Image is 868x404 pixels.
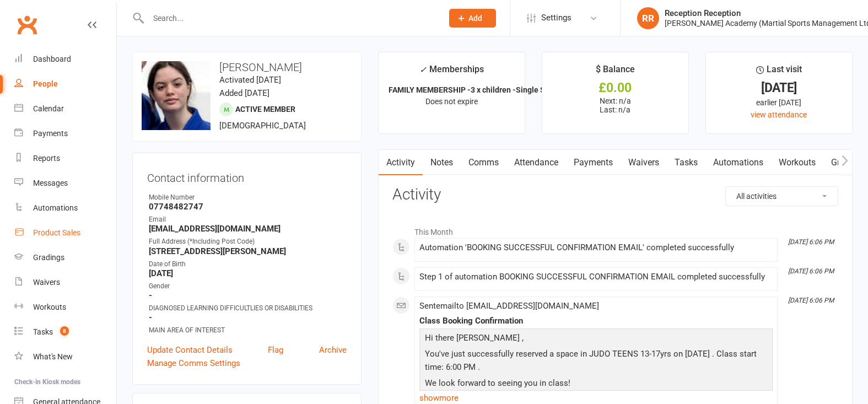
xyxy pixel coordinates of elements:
[33,253,64,262] div: Gradings
[667,150,705,175] a: Tasks
[419,272,773,282] div: Step 1 of automation BOOKING SUCCESSFUL CONFIRMATION EMAIL completed successfully
[422,331,770,347] p: Hi there [PERSON_NAME] ,
[14,320,116,344] a: Tasks 8
[461,150,506,175] a: Comms
[419,316,773,326] div: Class Booking Confirmation
[33,154,60,163] div: Reports
[419,62,484,83] div: Memberships
[716,82,842,94] div: [DATE]
[268,343,283,357] a: Flag
[149,246,347,256] strong: [STREET_ADDRESS][PERSON_NAME]
[149,214,347,225] div: Email
[596,62,635,82] div: $ Balance
[149,202,347,212] strong: 07748482747
[149,313,347,322] strong: -
[13,11,41,39] a: Clubworx
[33,179,68,187] div: Messages
[14,146,116,171] a: Reports
[149,281,347,292] div: Gender
[392,220,838,238] li: This Month
[552,96,678,114] p: Next: n/a Last: n/a
[14,270,116,295] a: Waivers
[14,344,116,369] a: What's New
[33,303,66,311] div: Workouts
[788,267,834,275] i: [DATE] 6:06 PM
[419,301,599,311] span: Sent email to [EMAIL_ADDRESS][DOMAIN_NAME]
[788,297,834,304] i: [DATE] 6:06 PM
[621,150,667,175] a: Waivers
[14,245,116,270] a: Gradings
[235,105,295,114] span: Active member
[149,236,347,247] div: Full Address (*Including Post Code)
[506,150,566,175] a: Attendance
[14,171,116,196] a: Messages
[705,150,771,175] a: Automations
[751,110,807,119] a: view attendance
[33,352,73,361] div: What's New
[419,64,427,75] i: ✓
[14,121,116,146] a: Payments
[468,14,482,23] span: Add
[379,150,423,175] a: Activity
[552,82,678,94] div: £0.00
[14,72,116,96] a: People
[33,228,80,237] div: Product Sales
[389,85,556,94] strong: FAMILY MEMBERSHIP -3 x children -Single Se...
[149,268,347,278] strong: [DATE]
[716,96,842,109] div: earlier [DATE]
[219,121,306,131] span: [DEMOGRAPHIC_DATA]
[14,196,116,220] a: Automations
[449,9,496,28] button: Add
[419,243,773,252] div: Automation 'BOOKING SUCCESSFUL CONFIRMATION EMAIL' completed successfully
[566,150,621,175] a: Payments
[392,186,838,203] h3: Activity
[425,97,478,106] span: Does not expire
[149,290,347,300] strong: -
[142,61,352,73] h3: [PERSON_NAME]
[319,343,347,357] a: Archive
[33,203,78,212] div: Automations
[149,325,347,336] div: MAIN AREA OF INTEREST
[422,347,770,376] p: You've just successfully reserved a space in JUDO TEENS 13-17yrs on [DATE] . Class start time: 6:...
[14,220,116,245] a: Product Sales
[147,357,240,370] a: Manage Comms Settings
[60,326,69,336] span: 8
[147,343,233,357] a: Update Contact Details
[422,376,770,392] p: We look forward to seeing you in class!
[637,7,659,29] div: RR
[423,150,461,175] a: Notes
[219,75,281,85] time: Activated [DATE]
[145,10,435,26] input: Search...
[33,104,64,113] div: Calendar
[14,295,116,320] a: Workouts
[219,88,269,98] time: Added [DATE]
[33,129,68,138] div: Payments
[33,55,71,63] div: Dashboard
[14,47,116,72] a: Dashboard
[541,6,572,30] span: Settings
[149,303,347,314] div: DIAGNOSED LEARNING DIFFICULTLIES OR DISABILITIES
[149,192,347,203] div: Mobile Number
[33,327,53,336] div: Tasks
[788,238,834,246] i: [DATE] 6:06 PM
[149,259,347,270] div: Date of Birth
[149,224,347,234] strong: [EMAIL_ADDRESS][DOMAIN_NAME]
[14,96,116,121] a: Calendar
[142,61,211,130] img: image1713174372.png
[33,278,60,287] div: Waivers
[771,150,823,175] a: Workouts
[756,62,802,82] div: Last visit
[33,79,58,88] div: People
[147,168,347,184] h3: Contact information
